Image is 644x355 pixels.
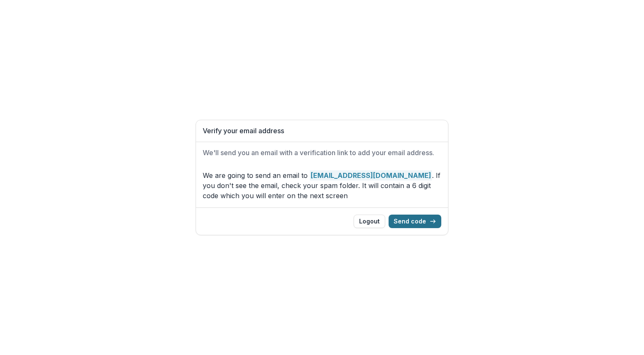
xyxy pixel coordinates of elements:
[310,170,432,180] strong: [EMAIL_ADDRESS][DOMAIN_NAME]
[203,170,441,201] p: We are going to send an email to . If you don't see the email, check your spam folder. It will co...
[354,215,385,228] button: Logout
[389,215,441,228] button: Send code
[203,149,441,157] h2: We'll send you an email with a verification link to add your email address.
[203,127,441,135] h1: Verify your email address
